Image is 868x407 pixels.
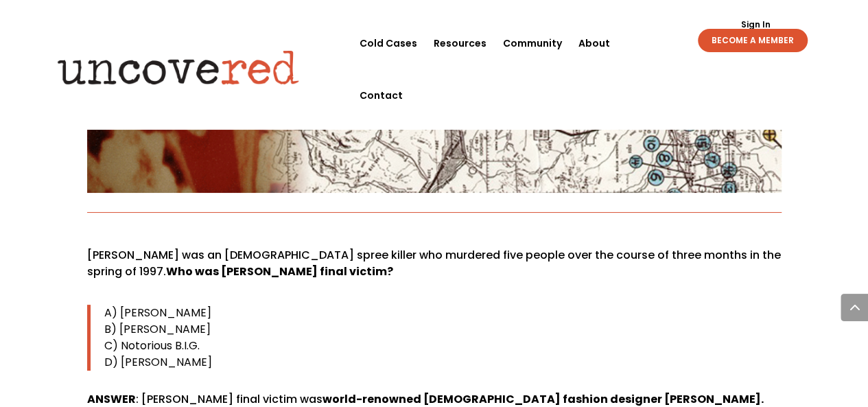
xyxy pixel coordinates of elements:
b: Who was [PERSON_NAME] final victim? [166,264,393,279]
a: Community [503,17,562,69]
a: Sign In [733,21,777,29]
a: Resources [434,17,486,69]
a: BECOME A MEMBER [698,29,808,52]
span: C) Notorious B.I.G. [104,338,200,353]
strong: ANSWER [87,391,136,407]
img: Uncovered logo [46,40,310,94]
a: Cold Cases [360,17,417,69]
a: About [578,17,610,69]
a: Contact [360,69,403,121]
span: A) [PERSON_NAME] [104,305,211,321]
b: world-renowned [DEMOGRAPHIC_DATA] fashion designer [PERSON_NAME]. [322,391,764,407]
p: [PERSON_NAME] was an [DEMOGRAPHIC_DATA] spree killer who murdered five people over the course of ... [87,247,782,291]
span: B) [PERSON_NAME] [104,321,211,337]
span: D) [PERSON_NAME] [104,354,212,370]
